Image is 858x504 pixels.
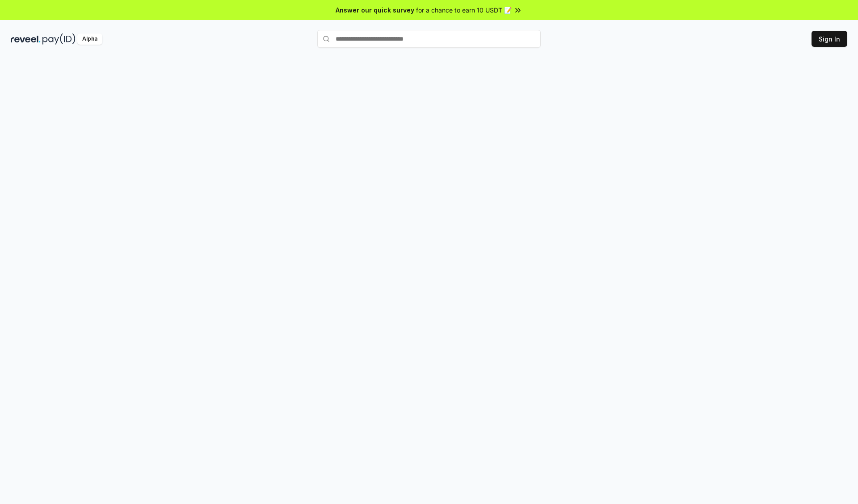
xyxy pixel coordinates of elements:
span: Answer our quick survey [336,5,414,15]
div: Alpha [77,33,102,45]
button: Sign In [812,31,847,47]
img: reveel_dark [11,33,41,45]
span: for a chance to earn 10 USDT 📝 [416,5,512,15]
img: pay_id [42,33,76,45]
